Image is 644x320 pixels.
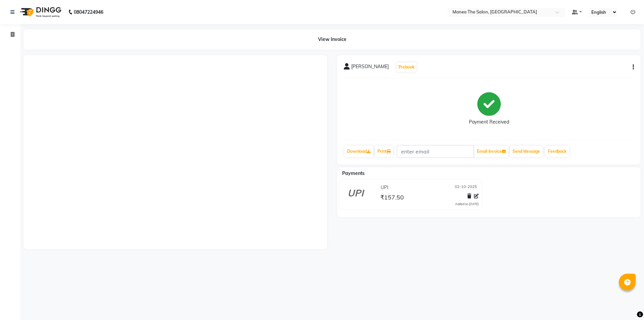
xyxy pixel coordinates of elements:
div: Payment Received [469,119,509,126]
img: logo [17,3,63,21]
a: Print [375,146,393,157]
button: Email Invoice [474,146,508,157]
b: 08047224946 [74,3,103,21]
span: UPI [381,184,388,191]
input: enter email [397,145,474,158]
span: [PERSON_NAME] [351,63,389,73]
span: 02-10-2025 [455,184,477,191]
button: Prebook [397,62,416,72]
button: Send Message [510,146,543,157]
iframe: chat widget [616,293,637,313]
a: Feedback [545,146,569,157]
span: Payments [342,170,365,176]
span: ₹157.50 [380,193,404,203]
a: Download [344,146,373,157]
div: View Invoice [23,29,641,50]
div: Added on [DATE] [455,202,479,207]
